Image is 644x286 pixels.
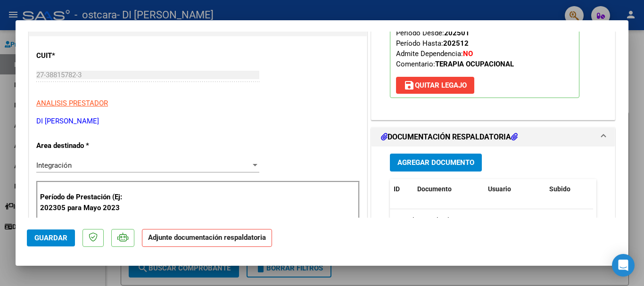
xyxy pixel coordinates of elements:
p: Area destinado * [36,140,133,151]
p: Período de Prestación (Ej: 202305 para Mayo 2023 [40,192,135,213]
span: Subido [549,185,570,193]
p: DI [PERSON_NAME] [36,116,360,127]
span: Documento [417,185,452,193]
span: Usuario [488,185,511,193]
span: Comentario: [396,60,514,68]
div: No data to display [390,209,593,233]
span: ANALISIS PRESTADOR [36,99,108,107]
p: CUIT [36,50,133,61]
strong: 202512 [443,39,469,48]
span: Guardar [34,234,67,242]
strong: Adjunte documentación respaldatoria [148,233,266,242]
span: ID [394,185,400,193]
mat-expansion-panel-header: DOCUMENTACIÓN RESPALDATORIA [372,128,615,147]
button: Guardar [27,229,75,246]
datatable-header-cell: ID [390,179,413,199]
h1: DOCUMENTACIÓN RESPALDATORIA [381,131,518,143]
span: Quitar Legajo [404,81,467,90]
strong: 202501 [444,29,470,37]
div: Open Intercom Messenger [612,254,635,277]
datatable-header-cell: Subido [545,179,593,199]
datatable-header-cell: Acción [593,179,640,199]
button: Quitar Legajo [396,77,474,94]
mat-icon: save [404,80,415,91]
span: Integración [36,161,72,170]
strong: TERAPIA OCUPACIONAL [435,60,514,68]
button: Agregar Documento [390,154,482,171]
span: Agregar Documento [397,159,474,167]
datatable-header-cell: Documento [413,179,484,199]
datatable-header-cell: Usuario [484,179,545,199]
strong: NO [463,49,473,58]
